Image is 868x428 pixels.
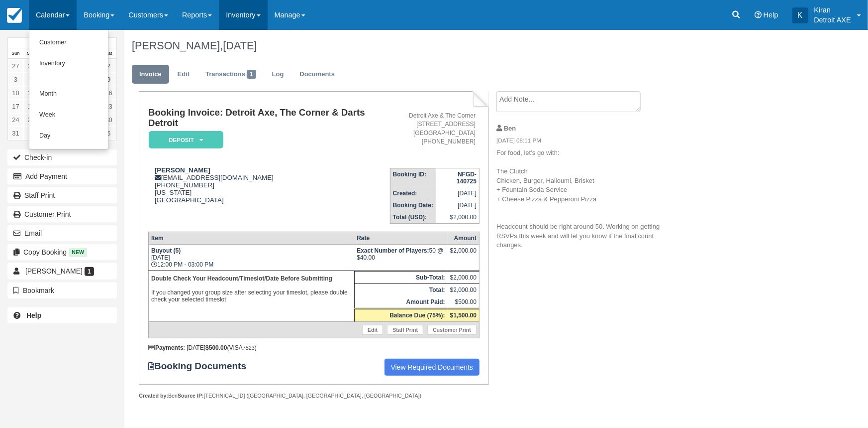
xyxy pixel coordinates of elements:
[198,65,264,84] a: Transactions1
[390,199,436,211] th: Booking Date:
[101,100,116,113] a: 23
[354,296,447,309] th: Amount Paid:
[178,393,204,399] strong: Source IP:
[69,248,87,257] span: New
[243,345,255,351] small: 7523
[496,137,664,147] em: [DATE] 08:11 PM
[8,48,23,59] th: Sun
[8,113,23,127] a: 24
[8,86,23,100] a: 10
[7,263,117,279] a: [PERSON_NAME] 1
[7,206,117,222] a: Customer Print
[755,11,762,18] i: Help
[101,73,116,86] a: 9
[23,59,39,73] a: 28
[26,311,41,319] b: Help
[292,65,342,84] a: Documents
[354,232,447,244] th: Rate
[23,127,39,140] a: 1
[496,148,664,250] p: For food, let’s go with: The Clutch Chicken, Burger, Halloumi, Brisket + Fountain Soda Service + ...
[450,247,477,262] div: $2,000.00
[387,325,423,335] a: Staff Print
[7,225,117,241] button: Email
[23,86,39,100] a: 11
[814,15,851,25] p: Detroit AXE
[148,361,256,372] strong: Booking Documents
[101,48,116,59] th: Sat
[448,232,480,244] th: Amount
[436,199,479,211] td: [DATE]
[29,84,108,105] a: Month
[139,392,488,400] div: Ben [TECHNICAL_ID] ([GEOGRAPHIC_DATA], [GEOGRAPHIC_DATA], [GEOGRAPHIC_DATA])
[223,39,257,52] span: [DATE]
[7,244,117,260] button: Copy Booking New
[436,211,479,224] td: $2,000.00
[7,187,117,203] a: Staff Print
[354,284,447,296] th: Total:
[247,70,256,79] span: 1
[7,283,117,298] button: Bookmark
[155,166,210,174] strong: [PERSON_NAME]
[101,127,116,140] a: 6
[357,247,429,254] strong: Exact Number of Players
[450,312,477,319] strong: $1,500.00
[139,393,168,399] strong: Created by:
[148,344,184,351] strong: Payments
[354,271,447,284] th: Sub-Total:
[354,244,447,271] td: 50 @ $40.00
[101,113,116,127] a: 30
[7,149,117,165] button: Check-in
[148,344,480,351] div: : [DATE] (VISA )
[7,168,117,184] button: Add Payment
[504,125,516,132] strong: Ben
[23,73,39,86] a: 4
[814,5,851,15] p: Kiran
[151,274,352,304] p: If you changed your group size after selecting your timeslot, please double check your selected t...
[85,267,94,276] span: 1
[29,30,108,149] ul: Calendar
[23,48,39,59] th: Mon
[354,308,447,321] th: Balance Due (75%):
[8,100,23,113] a: 17
[148,166,390,204] div: [EMAIL_ADDRESS][DOMAIN_NAME] [PHONE_NUMBER] [US_STATE] [GEOGRAPHIC_DATA]
[132,40,768,52] h1: [PERSON_NAME],
[132,65,169,84] a: Invoice
[29,105,108,126] a: Week
[205,344,227,351] strong: $500.00
[436,187,479,199] td: [DATE]
[427,325,477,335] a: Customer Print
[8,59,23,73] a: 27
[149,131,223,148] em: Deposit
[385,359,480,376] a: View Required Documents
[265,65,291,84] a: Log
[448,284,480,296] td: $2,000.00
[764,11,778,19] span: Help
[8,127,23,140] a: 31
[148,244,354,271] td: [DATE] 12:00 PM - 03:00 PM
[29,53,108,74] a: Inventory
[148,108,390,128] h1: Booking Invoice: Detroit Axe, The Corner & Darts Detroit
[29,126,108,146] a: Day
[148,232,354,244] th: Item
[101,59,116,73] a: 2
[7,8,22,23] img: checkfront-main-nav-mini-logo.png
[7,307,117,323] a: Help
[8,73,23,86] a: 3
[390,211,436,224] th: Total (USD):
[25,267,83,275] span: [PERSON_NAME]
[362,325,383,335] a: Edit
[23,113,39,127] a: 25
[101,86,116,100] a: 16
[457,171,477,185] strong: NFGD-140725
[390,168,436,187] th: Booking ID:
[170,65,197,84] a: Edit
[448,271,480,284] td: $2,000.00
[148,131,220,149] a: Deposit
[23,100,39,113] a: 18
[151,247,181,254] strong: Buyout (5)
[29,32,108,53] a: Customer
[390,187,436,199] th: Created:
[151,275,332,282] b: Double Check Your Headcount/Timeslot/Date Before Submitting
[448,296,480,309] td: $500.00
[394,112,476,146] address: Detroit Axe & The Corner [STREET_ADDRESS] [GEOGRAPHIC_DATA] [PHONE_NUMBER]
